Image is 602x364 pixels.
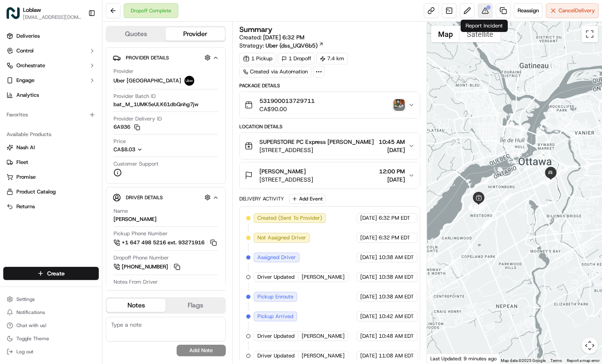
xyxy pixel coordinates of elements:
span: Price [114,138,126,145]
div: Past conversations [8,107,55,113]
div: 16 [472,200,483,211]
span: [DATE] 6:32 PM [263,34,304,41]
button: Engage [3,74,99,87]
div: 26 [482,217,493,228]
div: Package Details [239,82,420,89]
span: [PHONE_NUMBER] [122,263,168,271]
span: Pickup Enroute [257,293,293,300]
span: Pylon [82,203,99,209]
span: Product Catalog [16,188,56,196]
span: 10:38 AM EDT [379,254,414,261]
span: API Documentation [77,183,132,191]
button: Log out [3,346,99,357]
span: Uber [GEOGRAPHIC_DATA] [114,77,181,84]
span: Orchestrate [16,62,45,69]
span: Pickup Arrived [257,313,293,320]
a: Returns [7,203,95,210]
button: Settings [3,293,99,305]
span: CA$90.00 [259,105,315,113]
span: Notes From Driver [114,278,158,286]
a: Deliveries [3,30,99,43]
button: Reassign [514,3,543,18]
span: Deliveries [16,32,40,40]
span: [PERSON_NAME] [302,332,345,340]
span: Cancel Delivery [559,7,595,14]
button: Toggle Theme [3,333,99,344]
button: Driver Details [113,191,219,204]
span: Returns [16,203,35,210]
a: Created via Automation [239,66,311,77]
a: Analytics [3,89,99,102]
a: 💻API Documentation [66,180,135,195]
h3: Summary [239,26,273,33]
span: [DATE] [360,313,377,320]
span: [EMAIL_ADDRESS][DOMAIN_NAME] [23,14,82,20]
p: Welcome 👋 [8,33,149,46]
span: Dropoff Phone Number [114,254,169,262]
div: 2 [468,199,479,209]
span: Promise [16,173,36,181]
button: Returns [3,200,99,213]
div: 24 [473,201,484,212]
div: 27 [502,193,512,203]
span: Driver Updated [257,352,295,359]
span: Provider Details [126,55,169,61]
span: Knowledge Base [16,183,63,191]
img: uber-new-logo.jpeg [184,76,194,86]
span: Provider Batch ID [114,93,156,100]
span: [DATE] [360,214,377,222]
span: [DATE] [360,352,377,359]
span: Control [16,47,34,55]
span: Driver Updated [257,332,295,340]
span: [DATE] [379,175,405,184]
a: Open this area in Google Maps (opens a new window) [429,353,456,364]
div: Delivery Activity [239,196,284,202]
span: Loblaw 12 agents [25,149,69,156]
span: [DATE] [360,293,377,300]
div: 📗 [8,184,15,191]
img: Nash [8,8,25,25]
span: [STREET_ADDRESS] [259,175,313,184]
div: Report Incident [461,20,508,32]
input: Got a question? Start typing here... [21,53,148,61]
button: Product Catalog [3,185,99,198]
a: Report a map error [567,358,600,363]
img: Google [429,353,456,364]
div: [PERSON_NAME] [114,216,157,223]
button: LoblawLoblaw[EMAIL_ADDRESS][DOMAIN_NAME] [3,3,85,23]
span: [DATE] [75,149,92,156]
button: Promise [3,171,99,184]
a: [PHONE_NUMBER] [114,262,182,271]
button: Control [3,44,99,57]
span: [PERSON_NAME] [302,273,345,281]
span: 10:42 AM EDT [379,313,414,320]
button: Loblaw [23,6,41,14]
button: Orchestrate [3,59,99,72]
img: 1736555255976-a54dd68f-1ca7-489b-9aae-adbdc363a1c4 [8,78,23,93]
button: 6A936 [114,123,140,131]
span: Notifications [16,309,45,316]
span: Engage [16,77,34,84]
span: Toggle Theme [16,335,49,342]
button: Fleet [3,156,99,169]
a: +1 647 498 5216 ext. 93271916 [114,238,218,247]
span: Name [114,207,128,215]
span: Pickup Phone Number [114,230,168,237]
span: 10:48 AM EDT [379,332,414,340]
span: 6:32 PM EDT [379,234,410,241]
div: 💻 [69,184,76,191]
span: Customer Support [114,160,159,168]
button: See all [127,105,149,115]
span: Uber (dss_UQV6b5) [266,41,318,50]
span: Driver Details [126,194,163,201]
button: Notes [107,299,166,312]
button: Map camera controls [582,337,598,354]
div: We're available if you need us! [37,86,113,93]
button: Flags [166,299,225,312]
span: 6:32 PM EDT [379,214,410,222]
button: 531900013729711CA$90.00photo_proof_of_delivery image [240,92,420,118]
button: SUPERSTORE PC Express [PERSON_NAME][STREET_ADDRESS]10:45 AM[DATE] [240,133,420,159]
